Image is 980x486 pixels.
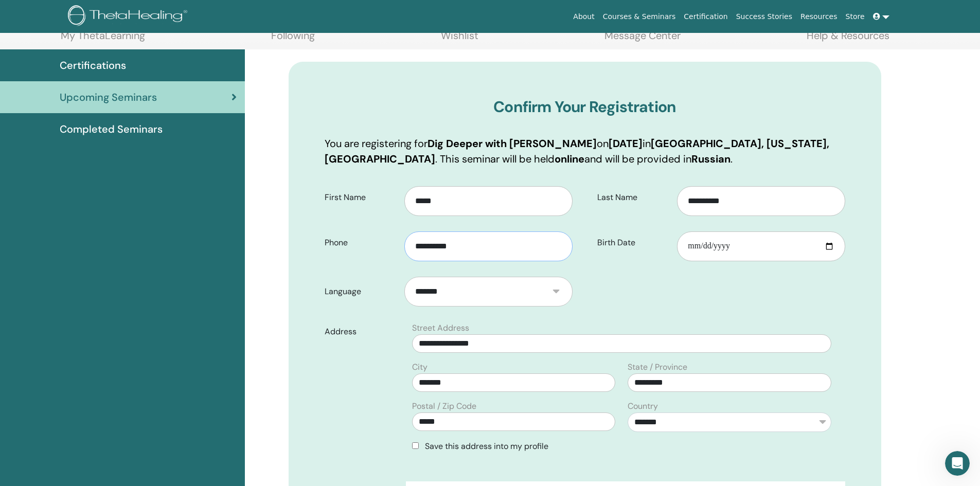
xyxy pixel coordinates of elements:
span: Save this address into my profile [425,441,548,452]
label: Last Name [590,188,678,207]
a: Help & Resources [807,29,889,49]
label: Address [317,322,406,341]
iframe: Intercom live chat [945,451,970,476]
span: Certifications [60,58,126,73]
a: Message Center [604,29,681,49]
label: Phone [317,233,405,253]
label: State / Province [628,361,687,373]
label: Postal / Zip Code [412,400,476,412]
a: Courses & Seminars [599,7,680,26]
b: online [555,152,584,166]
a: Store [842,7,869,26]
label: Birth Date [590,233,678,253]
a: Success Stories [732,7,796,26]
label: Street Address [412,322,469,334]
b: Dig Deeper with [PERSON_NAME] [427,137,597,150]
a: Following [271,29,315,49]
b: Russian [691,152,730,166]
a: My ThetaLearning [61,29,145,49]
a: Resources [796,7,842,26]
label: Language [317,282,405,301]
a: Wishlist [441,29,478,49]
span: Upcoming Seminars [60,89,157,105]
p: You are registering for on in . This seminar will be held and will be provided in . [325,136,845,167]
a: Certification [680,7,732,26]
b: [DATE] [609,137,643,150]
a: About [569,7,598,26]
h3: Confirm Your Registration [325,98,845,116]
label: City [412,361,427,373]
label: Country [628,400,658,412]
span: Completed Seminars [60,121,163,137]
label: First Name [317,188,405,207]
img: logo.png [68,5,191,28]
